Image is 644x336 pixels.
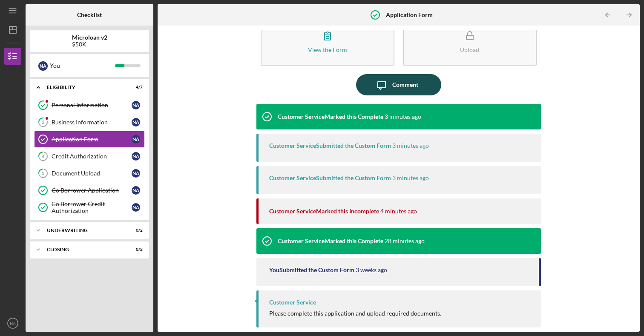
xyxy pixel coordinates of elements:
[356,267,387,273] time: 2025-08-09 21:41
[132,135,140,144] div: N A
[72,34,107,41] b: Microloan v2
[261,17,394,66] button: View the Form
[132,118,140,126] div: N A
[52,153,132,160] div: Credit Authorization
[47,247,121,252] div: Closing
[42,120,44,125] tspan: 2
[127,228,143,233] div: 0 / 2
[380,208,417,215] time: 2025-08-28 02:04
[4,315,21,332] button: NA
[269,142,391,149] div: Customer Service Submitted the Custom Form
[34,131,145,148] a: Application FormNA
[34,148,145,165] a: 4Credit AuthorizationNA
[38,61,48,71] div: N A
[269,208,379,215] div: Customer Service Marked this Incomplete
[269,299,316,306] div: Customer Service
[278,238,383,244] div: Customer Service Marked this Complete
[385,113,421,120] time: 2025-08-28 02:04
[10,321,16,326] text: NA
[72,41,107,48] div: $50K
[52,136,132,143] div: Application Form
[34,165,145,182] a: 5Document UploadNA
[269,267,354,273] div: You Submitted the Custom Form
[77,11,102,18] b: Checklist
[403,17,537,66] button: Upload
[47,228,121,233] div: Underwriting
[47,85,121,90] div: Eligibility
[269,175,391,181] div: Customer Service Submitted the Custom Form
[52,102,132,109] div: Personal Information
[127,85,143,90] div: 4 / 7
[132,203,140,212] div: N A
[52,187,132,194] div: Co Borrower Application
[308,46,347,53] div: View the Form
[132,186,140,195] div: N A
[356,74,441,95] button: Comment
[34,97,145,114] a: Personal InformationNA
[42,171,44,176] tspan: 5
[269,310,441,317] div: Please complete this application and upload required documents.
[392,74,418,95] div: Comment
[42,154,45,159] tspan: 4
[392,175,429,181] time: 2025-08-28 02:04
[34,199,145,216] a: Co Borrower Credit AuthorizationNA
[132,169,140,178] div: N A
[132,152,140,161] div: N A
[460,46,479,53] div: Upload
[34,114,145,131] a: 2Business InformationNA
[385,238,425,244] time: 2025-08-28 01:39
[132,101,140,109] div: N A
[278,113,383,120] div: Customer Service Marked this Complete
[392,142,429,149] time: 2025-08-28 02:04
[52,201,132,214] div: Co Borrower Credit Authorization
[386,11,433,18] b: Application Form
[52,119,132,126] div: Business Information
[50,58,115,73] div: You
[34,182,145,199] a: Co Borrower ApplicationNA
[127,247,143,252] div: 0 / 2
[52,170,132,177] div: Document Upload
